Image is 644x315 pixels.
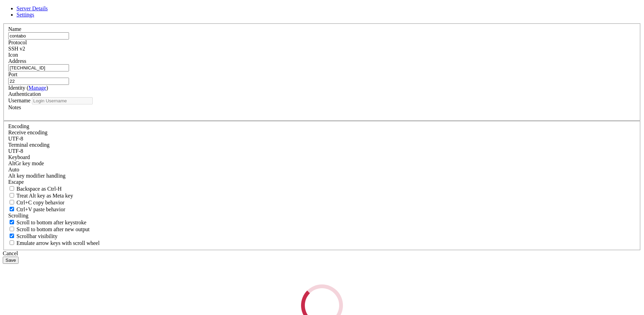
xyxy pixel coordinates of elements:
label: Scroll to bottom after new output. [8,226,90,232]
input: Host Name or IP [8,64,69,71]
label: Whether to scroll to the bottom on any keystroke. [8,220,87,225]
span: UTF-8 [8,148,23,154]
label: The default terminal encoding. ISO-2022 enables character map translations (like graphics maps). ... [8,142,49,148]
input: Server Name [8,32,69,40]
label: Authentication [8,91,41,97]
a: Manage [28,85,46,91]
label: Set the expected encoding for data received from the host. If the encodings do not match, visual ... [8,130,47,135]
span: Ctrl+C copy behavior [16,200,65,205]
input: Scrollbar visibility [10,234,14,238]
input: Ctrl+V paste behavior [10,207,14,211]
span: ( ) [27,85,48,91]
label: Icon [8,52,18,58]
label: Set the expected encoding for data received from the host. If the encodings do not match, visual ... [8,160,44,166]
a: Server Details [16,5,48,11]
span: Scroll to bottom after keystroke [16,220,87,225]
label: Username [8,98,31,103]
input: Emulate arrow keys with scroll wheel [10,240,14,245]
span: Scrollbar visibility [16,233,58,239]
input: Login Username [32,97,93,104]
input: Scroll to bottom after keystroke [10,220,14,224]
label: Scrolling [8,213,28,218]
span: Escape [8,179,24,185]
div: Escape [8,179,636,185]
label: Whether the Alt key acts as a Meta key or as a distinct Alt key. [8,193,73,199]
span: Ctrl+V paste behavior [16,206,65,212]
div: Auto [8,167,636,173]
label: Notes [8,104,21,110]
label: Port [8,71,18,77]
div: UTF-8 [8,136,636,142]
label: Name [8,26,21,32]
input: Port Number [8,78,69,85]
label: Controls how the Alt key is handled. Escape: Send an ESC prefix. 8-Bit: Add 128 to the typed char... [8,173,66,179]
a: Settings [16,12,34,18]
input: Treat Alt key as Meta key [10,193,14,198]
button: Save [3,257,19,264]
input: Ctrl+C copy behavior [10,200,14,204]
label: Address [8,58,26,64]
span: Scroll to bottom after new output [16,226,90,232]
input: Backspace as Ctrl-H [10,186,14,191]
label: When using the alternative screen buffer, and DECCKM (Application Cursor Keys) is active, mouse w... [8,240,100,246]
label: Identity [8,85,48,91]
label: Ctrl-C copies if true, send ^C to host if false. Ctrl-Shift-C sends ^C to host if true, copies if... [8,200,65,205]
span: UTF-8 [8,136,23,142]
label: Keyboard [8,154,30,160]
span: SSH v2 [8,46,25,52]
div: UTF-8 [8,148,636,154]
div: SSH v2 [8,46,636,52]
span: Emulate arrow keys with scroll wheel [16,240,100,246]
span: Treat Alt key as Meta key [16,193,73,199]
span: Backspace as Ctrl-H [16,186,62,192]
label: The vertical scrollbar mode. [8,233,58,239]
label: Encoding [8,123,29,129]
label: Protocol [8,40,27,45]
span: Auto [8,167,19,172]
div: Cancel [3,250,641,257]
input: Scroll to bottom after new output [10,227,14,231]
label: Ctrl+V pastes if true, sends ^V to host if false. Ctrl+Shift+V sends ^V to host if true, pastes i... [8,206,65,212]
label: If true, the backspace should send BS ('\x08', aka ^H). Otherwise the backspace key should send '... [8,186,62,192]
